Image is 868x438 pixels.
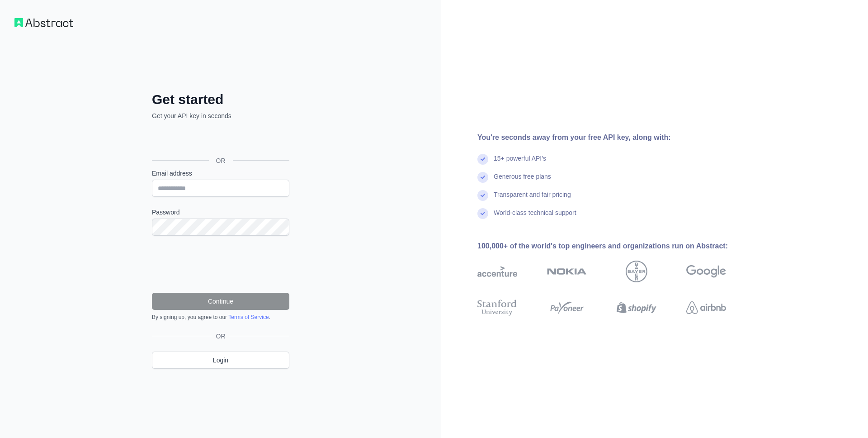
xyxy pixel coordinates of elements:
[152,91,289,108] h2: Get started
[212,332,229,341] span: OR
[547,298,587,318] img: payoneer
[477,261,517,282] img: accenture
[228,314,269,320] a: Terms of Service
[152,314,289,321] div: By signing up, you agree to our .
[477,298,517,318] img: stanford university
[494,190,571,208] div: Transparent and fair pricing
[477,208,488,219] img: check mark
[626,261,647,282] img: bayer
[547,261,587,282] img: nokia
[494,208,576,226] div: World-class technical support
[686,298,726,318] img: airbnb
[494,154,546,172] div: 15+ powerful API's
[152,293,289,310] button: Continue
[686,261,726,282] img: google
[14,18,73,27] img: Workflow
[209,156,233,165] span: OR
[477,132,755,143] div: You're seconds away from your free API key, along with:
[494,172,551,190] div: Generous free plans
[152,352,289,369] a: Login
[147,130,292,150] iframe: Botão "Fazer login com o Google"
[152,111,289,120] p: Get your API key in seconds
[477,190,488,201] img: check mark
[477,172,488,183] img: check mark
[152,208,289,217] label: Password
[477,241,755,252] div: 100,000+ of the world's top engineers and organizations run on Abstract:
[617,298,656,318] img: shopify
[477,154,488,165] img: check mark
[152,247,289,282] iframe: reCAPTCHA
[152,169,289,178] label: Email address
